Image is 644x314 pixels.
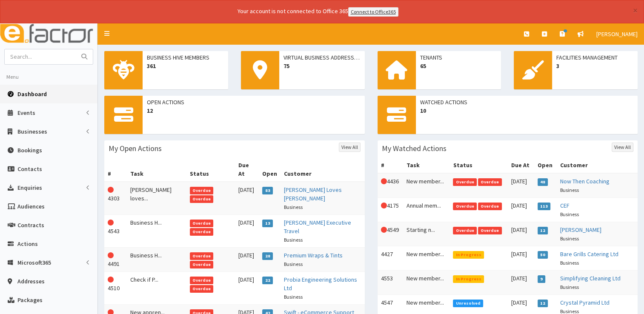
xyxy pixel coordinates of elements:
[381,203,387,208] i: This Action is overdue!
[453,178,477,186] span: Overdue
[262,277,273,284] span: 22
[235,214,259,247] td: [DATE]
[235,271,259,304] td: [DATE]
[560,177,610,185] a: Now Then Coaching
[235,247,259,271] td: [DATE]
[284,237,303,243] small: Business
[284,219,351,235] a: [PERSON_NAME] Executive Travel
[190,261,214,268] span: Overdue
[612,143,633,152] a: View All
[108,220,114,226] i: This Action is overdue!
[17,296,43,304] span: Packages
[104,157,126,182] th: #
[190,252,214,260] span: Overdue
[190,285,214,293] span: Overdue
[478,203,502,210] span: Overdue
[5,49,76,64] input: Search...
[420,106,634,115] span: 10
[633,6,638,15] button: ×
[147,98,361,106] span: Open Actions
[508,173,534,198] td: [DATE]
[538,251,548,259] span: 50
[403,173,449,198] td: New member...
[596,30,638,38] span: [PERSON_NAME]
[17,90,47,98] span: Dashboard
[420,53,497,62] span: Tenants
[478,178,502,186] span: Overdue
[557,157,638,173] th: Customer
[560,187,579,193] small: Business
[190,228,214,236] span: Overdue
[262,252,273,260] span: 28
[283,53,361,62] span: Virtual Business Addresses
[284,204,303,210] small: Business
[104,214,126,247] td: 4543
[262,220,273,227] span: 13
[109,145,162,152] h3: My Open Actions
[378,222,404,246] td: 4549
[403,222,449,246] td: Starting n...
[283,62,361,70] span: 75
[186,157,235,182] th: Status
[284,186,342,202] a: [PERSON_NAME] Loves [PERSON_NAME]
[108,252,114,258] i: This Action is overdue!
[17,277,45,285] span: Addresses
[560,226,601,234] a: [PERSON_NAME]
[556,62,633,70] span: 3
[126,182,186,215] td: [PERSON_NAME] loves...
[104,182,126,215] td: 4303
[108,277,114,283] i: This Action is overdue!
[284,251,343,259] a: Premium Wraps & Tints
[17,165,42,173] span: Contacts
[190,195,214,203] span: Overdue
[235,157,259,182] th: Due At
[560,274,621,282] a: Simplifying Cleaning Ltd
[508,246,534,270] td: [DATE]
[378,197,404,222] td: 4175
[508,222,534,246] td: [DATE]
[348,7,398,17] a: Connect to Office365
[560,260,579,266] small: Business
[453,251,484,259] span: In Progress
[381,178,387,184] i: This Action is overdue!
[381,227,387,233] i: This Action is overdue!
[104,247,126,271] td: 4491
[538,227,548,234] span: 12
[403,270,449,294] td: New member...
[453,275,484,283] span: In Progress
[126,247,186,271] td: Business H...
[126,271,186,304] td: Check if P...
[378,157,404,173] th: #
[382,145,447,152] h3: My Watched Actions
[453,227,477,234] span: Overdue
[147,62,224,70] span: 361
[69,7,567,17] div: Your account is not connected to Office 365
[17,109,35,117] span: Events
[17,240,38,248] span: Actions
[378,246,404,270] td: 4427
[378,270,404,294] td: 4553
[378,173,404,198] td: 4436
[538,300,548,307] span: 12
[590,23,644,45] a: [PERSON_NAME]
[538,178,548,186] span: 48
[284,276,357,292] a: Probia Engineering Solutions Ltd
[449,157,508,173] th: Status
[403,197,449,222] td: Annual mem...
[560,235,579,242] small: Business
[126,157,186,182] th: Task
[508,157,534,173] th: Due At
[560,211,579,217] small: Business
[560,284,579,290] small: Business
[259,157,280,182] th: Open
[190,187,214,194] span: Overdue
[280,157,364,182] th: Customer
[108,187,114,193] i: This Action is overdue!
[453,300,483,307] span: Unresolved
[534,157,557,173] th: Open
[508,197,534,222] td: [DATE]
[190,277,214,284] span: Overdue
[17,184,42,191] span: Enquiries
[453,203,477,210] span: Overdue
[17,259,51,266] span: Microsoft365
